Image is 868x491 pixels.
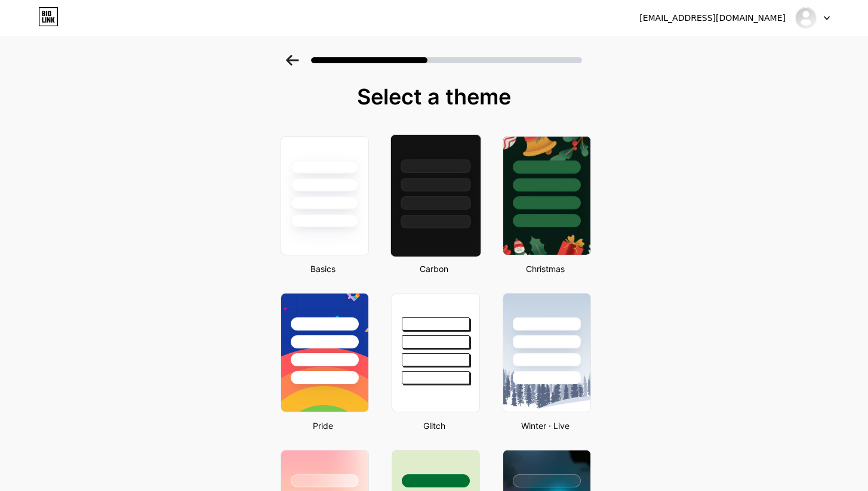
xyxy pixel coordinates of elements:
div: Winter · Live [499,419,591,432]
div: Basics [277,263,369,275]
div: [EMAIL_ADDRESS][DOMAIN_NAME] [639,12,786,24]
div: Pride [277,419,369,432]
div: Christmas [499,263,591,275]
div: Carbon [388,263,480,275]
div: Glitch [388,419,480,432]
img: splashy [795,7,817,29]
div: Select a theme [276,85,592,109]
